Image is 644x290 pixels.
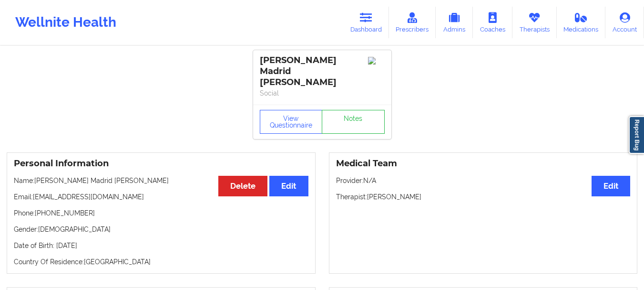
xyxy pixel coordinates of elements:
a: Prescribers [389,7,436,38]
a: Notes [322,110,385,134]
h3: Medical Team [336,158,631,169]
img: Image%2Fplaceholer-image.png [368,57,385,64]
button: Edit [269,176,308,196]
a: Medications [557,7,606,38]
p: Social [260,88,385,98]
a: Coaches [473,7,512,38]
p: Date of Birth: [DATE] [14,241,308,250]
p: Name: [PERSON_NAME] Madrid [PERSON_NAME] [14,176,308,185]
a: Dashboard [343,7,389,38]
a: Account [605,7,644,38]
p: Country Of Residence: [GEOGRAPHIC_DATA] [14,257,308,267]
a: Therapists [512,7,557,38]
a: Admins [436,7,473,38]
p: Gender: [DEMOGRAPHIC_DATA] [14,225,308,234]
button: Edit [592,176,630,196]
p: Provider: N/A [336,176,631,185]
a: Report Bug [629,116,644,154]
div: [PERSON_NAME] Madrid [PERSON_NAME] [260,55,385,88]
button: Delete [218,176,267,196]
p: Therapist: [PERSON_NAME] [336,192,631,202]
p: Email: [EMAIL_ADDRESS][DOMAIN_NAME] [14,192,308,202]
button: View Questionnaire [260,110,323,134]
h3: Personal Information [14,158,308,169]
p: Phone: [PHONE_NUMBER] [14,208,308,218]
